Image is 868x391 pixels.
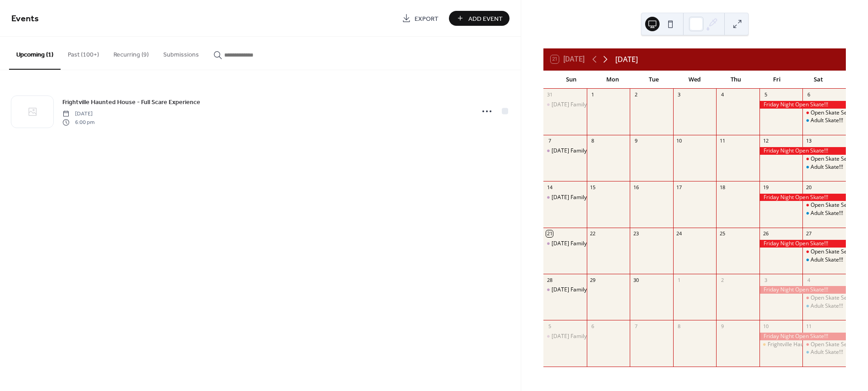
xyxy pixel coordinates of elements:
div: Mon [592,71,633,89]
div: Friday Night Open Skate!!! [759,194,846,201]
button: Upcoming (1) [9,37,61,70]
div: Sunday Family Skate [543,240,587,248]
div: Adult Skate!!! [802,117,846,124]
button: Add Event [449,11,509,26]
div: 8 [676,323,683,329]
div: 12 [762,138,769,144]
div: Open Skate Session [811,248,860,256]
div: Open Skate Session [802,155,846,163]
div: Adult Skate!!! [811,302,843,310]
div: [DATE] Family Skate [552,333,602,340]
div: 3 [762,277,769,283]
span: Frightville Haunted House - Full Scare Experience [62,98,200,107]
div: 1 [590,91,596,98]
div: Sunday Family Skate [543,101,587,109]
button: Submissions [156,37,206,69]
div: Fri [756,71,797,89]
div: Friday Night Open Skate!!! [759,333,846,340]
span: 6:00 pm [62,118,94,126]
div: Open Skate Session [811,294,860,302]
div: 18 [719,184,726,191]
div: Sunday Family Skate [543,147,587,155]
div: Open Skate Session [811,109,860,117]
div: Adult Skate!!! [811,256,843,264]
div: Friday Night Open Skate!!! [759,240,846,248]
span: Events [11,10,39,28]
div: [DATE] [615,54,638,65]
div: Tue [633,71,674,89]
div: 21 [546,230,553,237]
div: 23 [632,230,639,237]
div: 13 [805,138,812,144]
div: Sunday Family Skate [543,286,587,294]
div: 15 [590,184,596,191]
a: Export [395,11,445,26]
div: 3 [676,91,683,98]
div: Adult Skate!!! [802,348,846,356]
div: 28 [546,277,553,283]
div: Wed [674,71,715,89]
div: Open Skate Session [811,201,860,209]
span: Export [415,14,439,24]
div: Open Skate Session [802,201,846,209]
div: [DATE] Family Skate [552,194,602,201]
div: Open Skate Session [802,341,846,348]
div: 16 [632,184,639,191]
div: Open Skate Session [802,109,846,117]
a: Frightville Haunted House - Full Scare Experience [62,97,200,107]
button: Past (100+) [61,37,106,69]
span: Add Event [468,14,503,24]
div: 7 [546,138,553,144]
div: 5 [762,91,769,98]
div: Open Skate Session [811,155,860,163]
div: Adult Skate!!! [802,302,846,310]
button: Recurring (9) [106,37,156,69]
div: Sunday Family Skate [543,194,587,201]
div: 22 [590,230,596,237]
div: Friday Night Open Skate!!! [759,147,846,155]
div: Sun [551,71,592,89]
div: 19 [762,184,769,191]
div: Open Skate Session [802,294,846,302]
div: Adult Skate!!! [811,163,843,171]
div: [DATE] Family Skate [552,240,602,248]
div: Sunday Family Skate [543,333,587,340]
div: Friday Night Open Skate!!! [759,286,846,294]
div: Adult Skate!!! [811,117,843,124]
div: 6 [590,323,596,329]
div: 29 [590,277,596,283]
div: [DATE] Family Skate [552,101,602,109]
div: 27 [805,230,812,237]
div: Thu [715,71,756,89]
div: 17 [676,184,683,191]
div: 1 [676,277,683,283]
div: 4 [719,91,726,98]
div: 11 [719,138,726,144]
div: 9 [632,138,639,144]
div: 24 [676,230,683,237]
div: 20 [805,184,812,191]
div: 10 [676,138,683,144]
div: 8 [590,138,596,144]
div: 14 [546,184,553,191]
div: 6 [805,91,812,98]
div: 4 [805,277,812,283]
div: Frightville Haunted House - Full Scare Experience [759,341,803,348]
div: Open Skate Session [802,248,846,256]
div: 2 [632,91,639,98]
div: 5 [546,323,553,329]
div: Friday Night Open Skate!!! [759,101,846,109]
div: 7 [632,323,639,329]
div: [DATE] Family Skate [552,147,602,155]
div: 25 [719,230,726,237]
div: Adult Skate!!! [802,256,846,264]
span: [DATE] [62,110,94,118]
div: Adult Skate!!! [811,348,843,356]
div: Adult Skate!!! [811,210,843,217]
div: Open Skate Session [811,341,860,348]
div: 30 [632,277,639,283]
div: 26 [762,230,769,237]
div: 11 [805,323,812,329]
div: 9 [719,323,726,329]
